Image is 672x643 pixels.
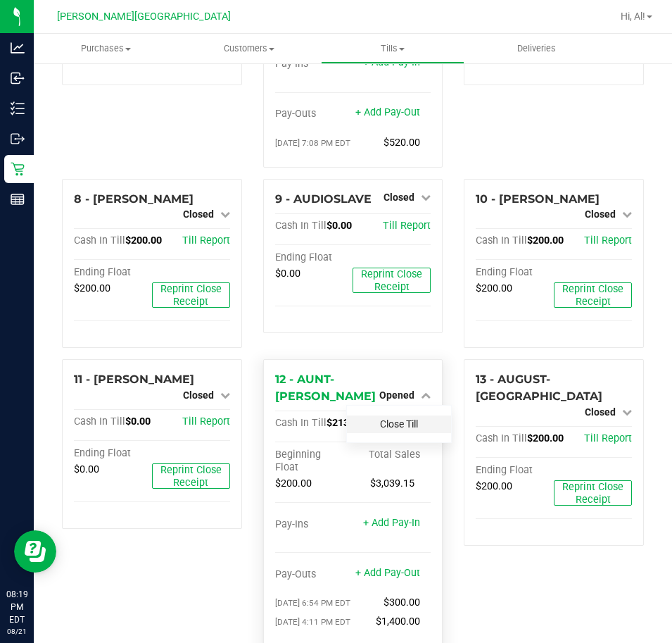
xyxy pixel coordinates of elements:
[476,373,602,403] span: 13 - AUGUST-[GEOGRAPHIC_DATA]
[14,530,56,573] iframe: Resource center
[498,42,575,55] span: Deliveries
[275,598,350,608] span: [DATE] 6:54 PM EDT
[182,235,230,246] a: Till Report
[178,42,320,55] span: Customers
[74,235,125,246] span: Cash In Till
[152,282,230,308] button: Reprint Close Receipt
[275,268,300,280] span: $0.00
[322,42,464,55] span: Tills
[275,477,312,489] span: $200.00
[562,481,623,506] span: Reprint Close Receipt
[380,418,418,430] a: Close Till
[160,464,222,489] span: Reprint Close Receipt
[275,518,353,531] div: Pay-Ins
[476,282,512,294] span: $200.00
[275,373,376,403] span: 12 - AUNT-[PERSON_NAME]
[275,192,372,206] span: 9 - AUDIOSLAVE
[476,235,527,246] span: Cash In Till
[34,42,177,55] span: Purchases
[376,616,420,628] span: $1,400.00
[6,588,27,626] p: 08:19 PM EDT
[177,34,321,63] a: Customers
[476,432,527,444] span: Cash In Till
[554,282,632,308] button: Reprint Close Receipt
[182,416,230,427] a: Till Report
[562,283,623,308] span: Reprint Close Receipt
[74,463,99,475] span: $0.00
[327,220,352,232] span: $0.00
[11,162,25,176] inline-svg: Retail
[585,208,616,220] span: Closed
[321,34,464,63] a: Tills
[527,235,564,246] span: $200.00
[383,137,420,149] span: $520.00
[125,235,162,246] span: $200.00
[74,192,194,206] span: 8 - [PERSON_NAME]
[353,449,431,461] div: Total Sales
[183,208,214,220] span: Closed
[476,480,512,492] span: $200.00
[379,389,414,401] span: Opened
[476,464,554,477] div: Ending Float
[353,268,431,293] button: Reprint Close Receipt
[34,34,177,63] a: Purchases
[476,266,554,279] div: Ending Float
[370,477,414,489] span: $3,039.15
[275,220,327,232] span: Cash In Till
[11,192,25,206] inline-svg: Reports
[11,101,25,116] inline-svg: Inventory
[74,416,125,427] span: Cash In Till
[74,266,152,279] div: Ending Float
[361,268,422,293] span: Reprint Close Receipt
[275,108,353,120] div: Pay-Outs
[275,417,327,429] span: Cash In Till
[275,568,353,581] div: Pay-Outs
[584,235,632,246] a: Till Report
[355,567,420,579] a: + Add Pay-Out
[363,517,420,529] a: + Add Pay-In
[152,463,230,489] button: Reprint Close Receipt
[275,617,350,627] span: [DATE] 4:11 PM EDT
[183,389,214,401] span: Closed
[275,58,353,70] div: Pay-Ins
[621,11,645,22] span: Hi, Al!
[74,373,194,386] span: 11 - [PERSON_NAME]
[160,283,222,308] span: Reprint Close Receipt
[74,282,110,294] span: $200.00
[275,449,353,474] div: Beginning Float
[11,41,25,55] inline-svg: Analytics
[527,432,564,444] span: $200.00
[275,138,350,148] span: [DATE] 7:08 PM EDT
[11,71,25,85] inline-svg: Inbound
[554,480,632,506] button: Reprint Close Receipt
[11,132,25,146] inline-svg: Outbound
[57,11,231,23] span: [PERSON_NAME][GEOGRAPHIC_DATA]
[383,597,420,608] span: $300.00
[383,220,431,232] a: Till Report
[584,432,632,444] a: Till Report
[6,626,27,637] p: 08/21
[327,417,363,429] span: $213.35
[464,34,608,63] a: Deliveries
[355,106,420,118] a: + Add Pay-Out
[125,416,151,427] span: $0.00
[275,251,353,264] div: Ending Float
[74,447,152,460] div: Ending Float
[585,406,616,418] span: Closed
[383,192,414,203] span: Closed
[476,192,600,206] span: 10 - [PERSON_NAME]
